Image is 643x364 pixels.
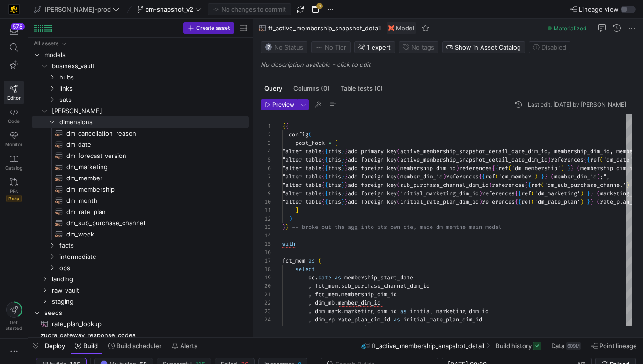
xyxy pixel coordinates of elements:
div: 9 [261,189,271,198]
span: } [590,190,593,197]
div: Press SPACE to select this row. [32,296,249,307]
span: Point lineage [599,342,637,350]
span: add foreign key [348,181,397,189]
span: } [341,190,344,197]
span: facts [59,240,248,251]
div: Press SPACE to select this row. [32,240,249,251]
a: dm_membership​​​​​​​​​​ [32,184,249,195]
span: dm_week​​​​​​​​​​ [66,229,238,240]
div: Press SPACE to select this row. [32,217,249,228]
span: "alter table [282,181,321,189]
span: post_hook [295,139,325,147]
span: this [328,156,341,164]
span: Beta [6,195,22,202]
a: rate_plan_lookup​​​​​​ [32,318,249,329]
span: sats [59,94,248,105]
div: 8 [261,181,271,189]
span: "alter table [282,198,321,206]
span: Build history [496,342,532,350]
span: { [482,173,485,180]
span: hubs [59,72,248,83]
span: { [325,190,328,197]
a: Editor [4,81,24,104]
button: Data609M [547,338,585,354]
span: ref [485,173,495,180]
span: sub_purchase_channel_dim_id [341,282,430,290]
span: } [344,173,348,180]
span: this [328,173,341,180]
div: Press SPACE to select this row. [32,38,249,49]
span: active_membership_snapshot_detail_date_dim_id, mem [400,148,564,155]
a: dm_cancellation_reason​​​​​​​​​​ [32,128,249,139]
div: 17 [261,257,271,265]
span: intermediate [59,251,248,262]
span: ( [308,131,312,138]
span: Code [8,118,20,124]
span: links [59,83,248,94]
span: "alter table [282,156,321,164]
span: references [482,190,515,197]
span: ( [600,156,603,164]
span: } [587,198,590,206]
span: ( [551,173,554,180]
span: 'dm_member' [498,173,534,180]
div: 6 [261,164,271,172]
span: initial_marketing_dim_id [400,190,479,197]
p: No description available - click to edit [261,61,639,68]
span: . [338,282,341,290]
button: No tags [399,41,438,53]
span: models [44,50,248,60]
span: Alerts [180,342,197,350]
span: { [492,164,495,172]
span: ( [397,148,400,155]
button: Alerts [168,338,202,354]
button: No statusNo Status [261,41,307,53]
span: } [344,181,348,189]
span: membership_start_date [344,274,413,281]
div: Press SPACE to select this row. [32,128,249,139]
button: cm-snapshot_v2 [135,3,204,15]
a: Code [4,104,24,128]
span: ( [397,190,400,197]
img: https://storage.googleapis.com/y42-prod-data-exchange/images/uAsz27BndGEK0hZWDFeOjoxA7jCwgK9jE472... [9,5,19,14]
span: seeds [44,307,248,318]
span: Materialized [554,25,586,32]
span: } [341,181,344,189]
span: Monitor [5,142,22,147]
span: PRs [10,188,18,194]
span: { [584,156,587,164]
span: add foreign key [348,190,397,197]
span: this [328,148,341,155]
span: (0) [374,86,383,92]
span: { [495,164,498,172]
span: , [308,282,312,290]
span: } [587,190,590,197]
span: fct_mem [282,257,305,264]
button: Build scheduler [104,338,166,354]
span: dm_rate_plan​​​​​​​​​​ [66,207,238,217]
span: } [341,173,344,180]
span: "alter table [282,190,321,197]
span: ( [495,173,498,180]
span: add foreign key [348,173,397,180]
span: ;", [600,173,610,180]
div: Last edit: [DATE] by [PERSON_NAME] [528,101,626,108]
span: dm_marketing​​​​​​​​​​ [66,162,238,172]
span: Get started [6,320,22,331]
span: add primary key [348,148,397,155]
span: ) [289,215,292,222]
div: 578 [11,23,25,30]
span: Query [264,86,282,92]
button: Preview [261,99,298,110]
div: 7 [261,172,271,181]
span: { [325,173,328,180]
span: select [295,265,315,273]
span: "alter table [282,173,321,180]
span: staging [52,296,248,307]
span: ref [521,190,531,197]
span: } [282,223,285,231]
a: dm_rate_plan​​​​​​​​​​ [32,206,249,217]
span: No Tier [315,43,346,51]
span: Model [396,24,414,32]
span: add foreign key [348,164,397,172]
